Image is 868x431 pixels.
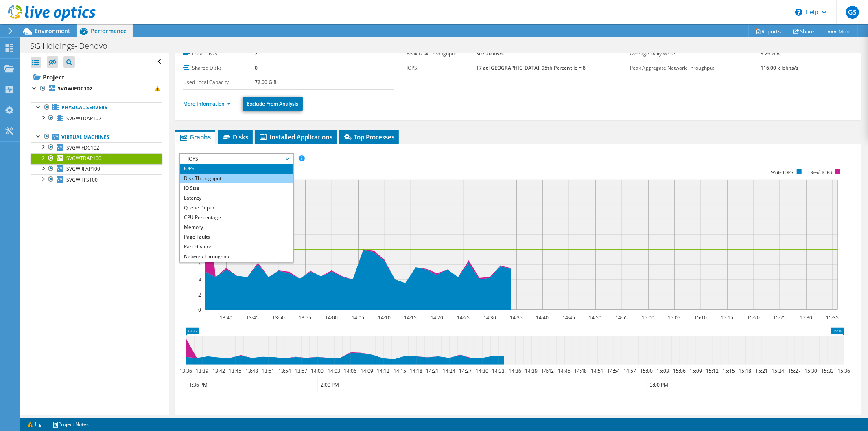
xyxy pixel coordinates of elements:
li: Memory [180,222,293,232]
text: 14:00 [311,367,324,374]
text: 13:42 [212,367,225,374]
text: 14:40 [536,314,549,321]
li: Participation [180,242,293,252]
label: Average Daily Write [630,50,761,58]
span: SVGWIFDC102 [66,144,99,151]
text: 13:55 [299,314,311,321]
span: SVGWIFFS100 [66,176,98,183]
label: Shared Disks [183,64,255,72]
a: SVGWTDAP100 [31,153,162,164]
text: Read IOPS [810,169,832,175]
text: 13:54 [278,367,291,374]
text: 2 [198,291,201,298]
label: Peak Disk Throughput [407,50,477,58]
text: 15:36 [837,367,850,374]
span: SVGWTDAP100 [66,155,101,162]
text: 13:40 [220,314,232,321]
span: Graphs [179,133,211,141]
text: 13:50 [272,314,285,321]
text: 15:03 [656,367,669,374]
b: 116.00 kilobits/s [761,64,799,71]
li: Latency [180,193,293,203]
text: 15:21 [755,367,768,374]
label: Peak Aggregate Network Throughput [630,64,761,72]
text: 15:05 [668,314,680,321]
a: Project [31,70,162,84]
a: Exclude From Analysis [243,97,303,111]
a: Physical Servers [31,102,162,113]
li: Disk Throughput [180,174,293,183]
text: 15:27 [788,367,801,374]
li: IO Size [180,183,293,193]
text: 14:50 [589,314,601,321]
text: Write IOPS [771,169,794,175]
text: 14:33 [492,367,505,374]
text: 14:36 [509,367,521,374]
a: Project Notes [47,419,94,429]
span: Top Processes [343,133,395,141]
text: 14:25 [457,314,470,321]
svg: \n [795,9,802,16]
text: 14:12 [377,367,389,374]
text: 14:27 [459,367,472,374]
b: 307.20 KB/s [476,50,504,57]
h1: SG Holdings- Denovo [26,42,120,51]
a: SVGWIFDC102 [31,142,162,153]
text: 14:30 [483,314,496,321]
text: 14:10 [378,314,391,321]
text: 14:54 [607,367,620,374]
li: Page Faults [180,232,293,242]
text: 13:48 [245,367,258,374]
text: 13:51 [262,367,274,374]
text: 15:30 [800,314,812,321]
text: 15:15 [721,314,733,321]
text: 14:45 [558,367,571,374]
text: 13:57 [295,367,307,374]
text: 14:30 [476,367,488,374]
span: IOPS [184,154,289,164]
text: 14:18 [410,367,422,374]
a: 1 [22,419,47,429]
text: 14:48 [574,367,587,374]
b: 0 [255,64,258,71]
span: GS [846,6,859,19]
text: 0 [198,306,201,313]
text: 15:20 [747,314,760,321]
label: IOPS: [407,64,477,72]
text: 14:06 [344,367,356,374]
text: 14:03 [328,367,340,374]
text: 14:51 [591,367,603,374]
text: 15:24 [772,367,784,374]
text: 15:25 [773,314,786,321]
text: 14:42 [541,367,554,374]
a: Virtual Machines [31,132,162,142]
text: 15:18 [739,367,751,374]
text: 15:35 [826,314,839,321]
b: 2 [255,50,258,57]
text: 13:39 [196,367,208,374]
text: 13:36 [179,367,192,374]
text: 15:12 [706,367,719,374]
span: Disks [222,133,249,141]
text: 14:15 [394,367,406,374]
li: IOPS [180,164,293,174]
text: 15:00 [640,367,653,374]
a: More [820,25,858,37]
text: 14:09 [361,367,373,374]
text: 14:55 [615,314,628,321]
text: 14:57 [623,367,636,374]
a: SVGWTDAP102 [31,113,162,123]
a: Reports [748,25,787,37]
text: 4 [199,276,201,283]
a: SVGWRFAP100 [31,164,162,174]
text: 13:45 [246,314,259,321]
text: 14:39 [525,367,538,374]
b: 3.29 GiB [761,50,780,57]
text: 15:30 [805,367,817,374]
text: 15:15 [722,367,735,374]
span: Performance [91,27,127,35]
b: 17 at [GEOGRAPHIC_DATA], 95th Percentile = 8 [476,64,586,71]
span: SVGWTDAP102 [66,115,101,122]
b: 72.00 GiB [255,79,277,86]
text: 15:33 [821,367,834,374]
